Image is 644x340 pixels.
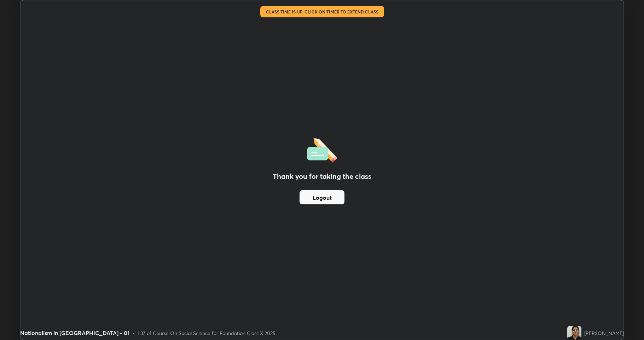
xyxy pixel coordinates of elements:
button: Logout [300,190,344,204]
div: Nationalism in [GEOGRAPHIC_DATA] - 01 [20,329,129,337]
div: [PERSON_NAME] [584,329,624,337]
div: L37 of Course On Social Science for Foundation Class X 2025 [138,329,275,337]
img: offlineFeedback.1438e8b3.svg [307,136,337,163]
h2: Thank you for taking the class [273,171,371,182]
img: 1781f5688b4a419e9e2ef2943c22657b.jpg [567,326,581,340]
div: • [132,329,135,337]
